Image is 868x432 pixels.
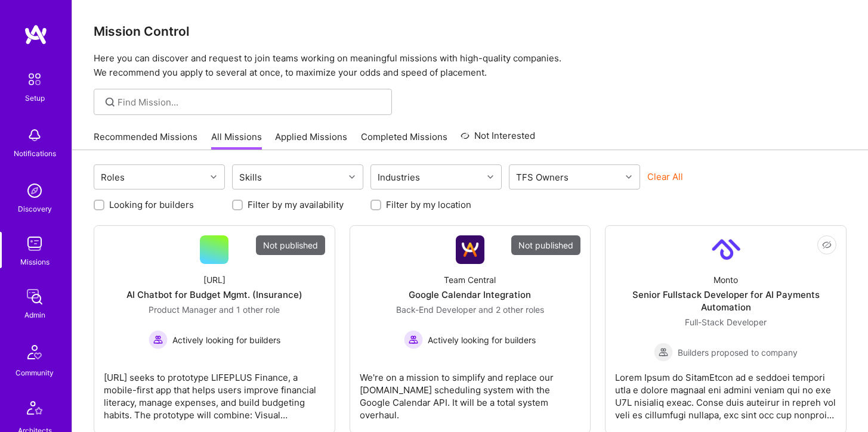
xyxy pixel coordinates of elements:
[20,396,49,424] img: Architects
[94,51,847,80] p: Here you can discover and request to join teams working on meaningful missions with high-quality ...
[23,232,47,256] img: teamwork
[23,285,47,309] img: admin teamwork
[487,174,493,180] i: icon Chevron
[615,288,836,313] div: Senior Fullstack Developer for AI Payments Automation
[409,288,531,301] div: Google Calendar Integration
[22,67,47,92] img: setup
[16,366,54,379] div: Community
[94,24,847,39] h3: Mission Control
[712,235,740,264] img: Company Logo
[361,130,447,150] a: Completed Missions
[615,235,836,424] a: Company LogoMontoSenior Fullstack Developer for AI Payments AutomationFull-Stack Developer Builde...
[14,147,56,160] div: Notifications
[375,169,423,186] div: Industries
[172,334,280,346] span: Actively looking for builders
[94,130,197,150] a: Recommended Missions
[513,169,572,186] div: TFS Owners
[396,304,476,315] span: Back-End Developer
[511,235,580,255] div: Not published
[360,362,581,421] div: We're on a mission to simplify and replace our [DOMAIN_NAME] scheduling system with the Google Ca...
[386,198,471,211] label: Filter by my location
[404,330,423,349] img: Actively looking for builders
[360,235,581,424] a: Not publishedCompany LogoTeam CentralGoogle Calendar IntegrationBack-End Developer and 2 other ro...
[822,240,832,250] i: icon EyeClosed
[98,169,128,186] div: Roles
[248,198,344,211] label: Filter by my availability
[428,334,536,346] span: Actively looking for builders
[24,309,45,321] div: Admin
[713,274,738,286] div: Monto
[24,24,48,45] img: logo
[275,130,347,150] a: Applied Missions
[104,362,325,421] div: [URL] seeks to prototype LIFEPLUS Finance, a mobile-first app that helps users improve financial ...
[203,274,226,286] div: [URL]
[20,256,50,268] div: Missions
[23,123,47,147] img: bell
[647,170,683,183] button: Clear All
[256,235,325,255] div: Not published
[149,304,217,315] span: Product Manager
[18,203,52,215] div: Discovery
[626,174,632,180] i: icon Chevron
[103,95,117,109] i: icon SearchGrey
[478,304,544,315] span: and 2 other roles
[654,343,673,362] img: Builders proposed to company
[444,274,496,286] div: Team Central
[149,330,168,349] img: Actively looking for builders
[236,169,265,186] div: Skills
[349,174,355,180] i: icon Chevron
[20,338,49,366] img: Community
[211,130,262,150] a: All Missions
[25,92,45,104] div: Setup
[126,288,302,301] div: AI Chatbot for Budget Mgmt. (Insurance)
[104,235,325,424] a: Not published[URL]AI Chatbot for Budget Mgmt. (Insurance)Product Manager and 1 other roleActively...
[685,317,767,327] span: Full-Stack Developer
[615,362,836,421] div: Lorem Ipsum do SitamEtcon ad e seddoei tempori utla e dolore magnaal eni admini veniam qui no exe...
[461,129,535,150] a: Not Interested
[211,174,217,180] i: icon Chevron
[219,304,280,315] span: and 1 other role
[678,346,798,359] span: Builders proposed to company
[23,179,47,203] img: discovery
[118,96,383,108] input: Find Mission...
[456,235,484,264] img: Company Logo
[109,198,194,211] label: Looking for builders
